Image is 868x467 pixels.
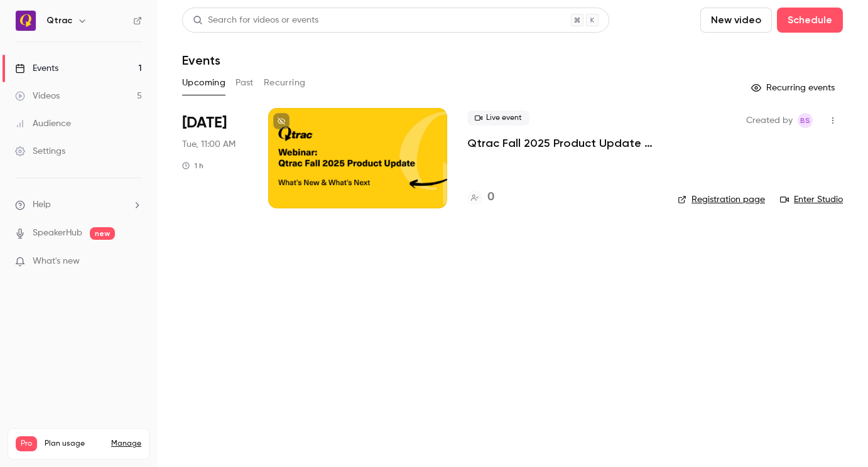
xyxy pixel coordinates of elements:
button: Past [236,73,254,93]
img: Qtrac [16,11,36,31]
a: Manage [111,439,141,449]
span: [DATE] [182,113,227,133]
div: 1 h [182,161,203,171]
button: Recurring [264,73,306,93]
span: Help [33,198,51,212]
button: Recurring events [746,78,843,98]
button: Schedule [777,8,843,33]
div: Search for videos or events [193,14,318,27]
button: Upcoming [182,73,225,93]
li: help-dropdown-opener [15,198,142,212]
a: Registration page [678,193,765,206]
h4: 0 [487,189,494,206]
a: SpeakerHub [33,227,82,240]
span: Created by [746,113,793,128]
iframe: Noticeable Trigger [127,256,142,267]
div: Sep 16 Tue, 11:00 AM (America/Los Angeles) [182,108,248,208]
span: Barry Strauss [798,113,813,128]
span: new [90,227,115,240]
h6: Qtrac [46,14,72,27]
div: Videos [15,90,60,102]
a: 0 [467,189,494,206]
a: Qtrac Fall 2025 Product Update Webinar [467,136,658,151]
span: Plan usage [45,439,104,449]
span: Tue, 11:00 AM [182,138,236,151]
span: Pro [16,436,37,451]
div: Audience [15,117,71,130]
h1: Events [182,53,220,68]
div: Events [15,62,58,75]
button: New video [700,8,772,33]
span: BS [800,113,810,128]
span: Live event [467,110,529,126]
span: What's new [33,255,80,268]
a: Enter Studio [780,193,843,206]
div: Settings [15,145,65,158]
